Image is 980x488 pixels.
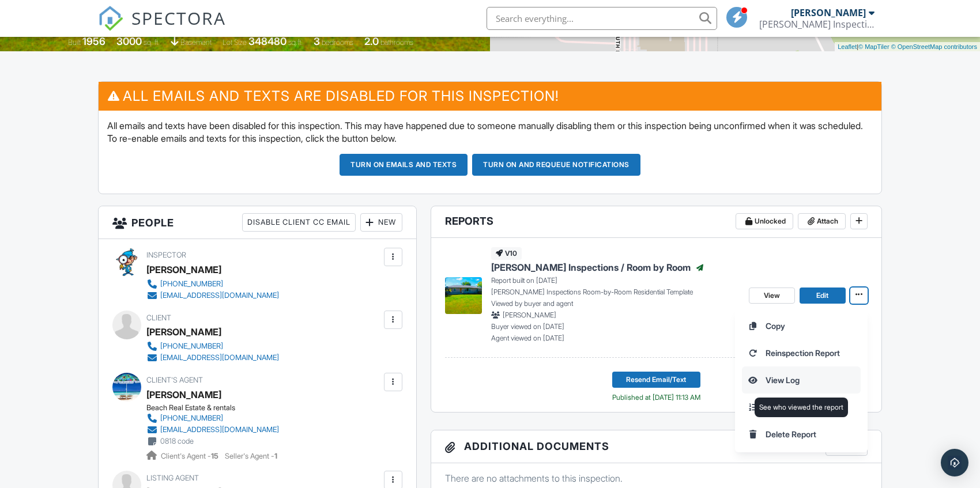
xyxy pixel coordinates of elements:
[160,279,223,289] div: [PHONE_NUMBER]
[791,7,866,18] div: [PERSON_NAME]
[858,43,889,50] a: © MapTiler
[225,452,277,460] span: Seller's Agent -
[82,35,105,47] div: 1956
[146,313,171,322] span: Client
[180,38,212,47] span: basement
[68,38,81,47] span: Built
[98,6,123,31] img: The Best Home Inspection Software - Spectora
[160,425,279,434] div: [EMAIL_ADDRESS][DOMAIN_NAME]
[98,16,226,40] a: SPECTORA
[364,35,379,47] div: 2.0
[146,352,279,364] a: [EMAIL_ADDRESS][DOMAIN_NAME]
[314,35,320,47] div: 3
[472,154,640,176] button: Turn on and Requeue Notifications
[211,452,218,460] strong: 15
[360,213,402,232] div: New
[487,7,717,30] input: Search everything...
[146,251,186,259] span: Inspector
[144,38,160,47] span: sq. ft.
[838,43,857,50] a: Leaflet
[146,474,199,482] span: Listing Agent
[160,353,279,362] div: [EMAIL_ADDRESS][DOMAIN_NAME]
[146,413,279,424] a: [PHONE_NUMBER]
[160,437,194,446] div: 0818 code
[146,341,279,352] a: [PHONE_NUMBER]
[322,38,353,47] span: bedrooms
[288,38,303,47] span: sq.ft.
[223,38,247,47] span: Lot Size
[248,35,287,47] div: 348480
[146,261,221,278] div: [PERSON_NAME]
[116,35,142,47] div: 3000
[131,6,226,30] span: SPECTORA
[340,154,468,176] button: Turn on emails and texts
[759,18,875,30] div: Kloeker Inspections
[146,290,279,301] a: [EMAIL_ADDRESS][DOMAIN_NAME]
[161,452,220,460] span: Client's Agent -
[107,119,873,145] p: All emails and texts have been disabled for this inspection. This may have happened due to someon...
[146,386,221,403] a: [PERSON_NAME]
[146,278,279,290] a: [PHONE_NUMBER]
[431,430,881,463] h3: Additional Documents
[941,449,968,476] div: Open Intercom Messenger
[242,213,356,232] div: Disable Client CC Email
[160,291,279,300] div: [EMAIL_ADDRESS][DOMAIN_NAME]
[274,452,277,460] strong: 1
[146,403,288,413] div: Beach Real Estate & rentals
[160,342,223,351] div: [PHONE_NUMBER]
[891,43,977,50] a: © OpenStreetMap contributors
[835,42,980,52] div: |
[146,376,203,384] span: Client's Agent
[445,472,868,485] p: There are no attachments to this inspection.
[99,82,881,110] h3: All emails and texts are disabled for this inspection!
[160,414,223,423] div: [PHONE_NUMBER]
[146,323,221,341] div: [PERSON_NAME]
[380,38,413,47] span: bathrooms
[146,424,279,436] a: [EMAIL_ADDRESS][DOMAIN_NAME]
[99,206,416,239] h3: People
